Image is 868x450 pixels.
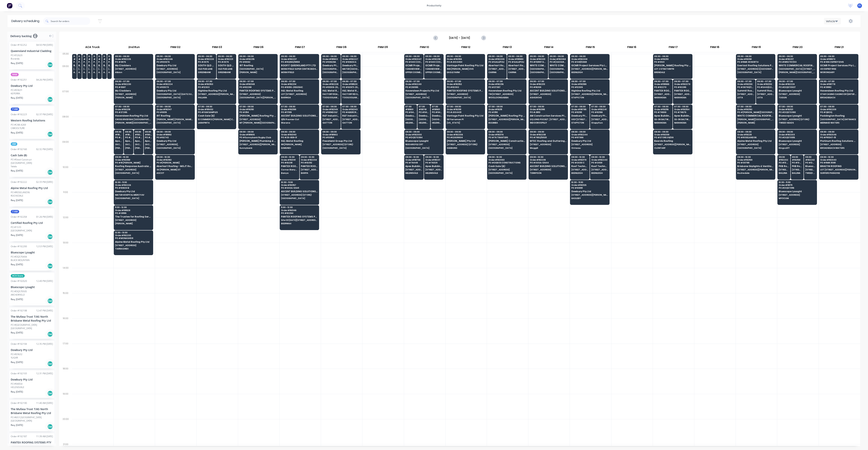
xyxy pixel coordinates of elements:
span: PO # 82302 [447,86,483,88]
span: [STREET_ADDRESS] [488,68,505,70]
span: Req. [DATE] [11,62,23,65]
span: PO # 3587 [115,86,152,88]
span: [STREET_ADDRESS][PERSON_NAME] (STORE) [73,68,76,70]
span: PO # 355 OSPREY 12145 [820,61,857,63]
span: 05:30 - 06:30 [550,55,567,57]
span: PO # dq570204 [108,61,110,63]
span: 05:30 - 06:30 [779,55,815,57]
span: Bluescope Lysaght [103,64,105,67]
img: Factory [7,3,12,8]
span: GREENBANK [198,71,215,73]
span: PO # PQ445723 [78,61,80,63]
span: [GEOGRAPHIC_DATA] [157,71,193,73]
span: PO # DQ570484 [103,61,105,63]
span: Order # 192218 [425,58,442,60]
span: Bluescope Lysaght [779,89,815,92]
span: [STREET_ADDRESS][PERSON_NAME] [571,93,608,95]
span: PO # 51309-25612HC.1 [322,86,339,88]
div: FNM 03 [196,44,238,52]
span: 06:30 - 07:30 [654,80,671,82]
span: My Cladders [115,64,152,67]
span: 05:30 - 06:30 [115,55,152,57]
span: ARCHERFIELD [98,71,100,73]
span: 06:30 - 07:30 [757,80,774,82]
span: GCMR Project Services Pty Ltd [405,64,422,67]
span: PO # 290185 [405,86,442,88]
span: Highline Roofing Pty Ltd [198,89,235,92]
span: # 192235 [93,58,96,60]
span: Order # 192214 [281,83,318,85]
span: PO # 8062 [239,61,276,63]
span: 05:30 - 06:30 [488,55,505,57]
span: Dowbury Pty Ltd [157,64,193,67]
span: UPPER COOMERA [425,71,442,73]
span: 06:30 - 07:30 [571,80,608,82]
span: MATER [GEOGRAPHIC_DATA] [342,68,359,70]
span: FACTORY RD SWIMMING POOL [342,93,359,95]
div: FNM 15 [570,44,611,52]
span: PO # 0123 [654,61,691,63]
span: Order # 192224 [157,83,193,85]
span: PANTEX ROOFING SYSTEMS PTY LTD [239,89,276,92]
span: GCMR Project Services Pty Ltd [571,64,608,67]
span: SOUTH QLD ROOFING PTY LTD [218,64,235,67]
div: PO #93631 [11,88,22,92]
div: FNM 12 [445,44,487,52]
span: Bluescope Lysaght [78,64,80,67]
span: PO # 18259 [530,86,566,88]
span: [STREET_ADDRESS][PERSON_NAME] (STORE) [78,68,80,70]
span: Order # 192227 [342,58,359,60]
span: 06:30 - 07:30 [447,80,483,82]
span: Dowbury Pty Ltd [157,89,193,92]
span: PO # 100676 [157,61,193,63]
span: [STREET_ADDRESS] (STORE) [674,93,691,95]
span: WORONGARY [820,71,857,73]
span: GCMR Project Services Pty Ltd [820,64,857,67]
span: PANTEX ROOFING SYSTEMS PTY LTD [447,89,483,92]
span: Order # 192161 [737,58,774,60]
span: 05:30 - 06:30 [157,55,193,57]
span: GCMR Project Services Pty Ltd [425,64,442,67]
span: 06:30 - 07:30 [157,80,193,82]
span: Dowbury Pty Ltd [322,64,339,67]
span: Bluescope Lysaght [93,64,96,67]
span: Order # 192047 [405,58,422,60]
span: 06:30 - 07:30 [342,80,359,82]
div: Del [47,62,53,68]
span: PO # 37397 [488,86,525,88]
span: [STREET_ADDRESS] [239,93,276,95]
input: Search for orders [51,17,90,25]
span: PO # 82298 [239,86,276,88]
span: ARCHERFIELD [83,71,86,73]
span: # 191754 [78,58,80,60]
span: 06:30 - 07:30 [115,80,152,82]
span: Order # 192155 [447,58,483,60]
span: WHITE COMMERCIAL ROOFING PTY LTD [779,64,815,67]
span: PO # 341/12668 [571,61,608,63]
span: PO # 3875 [115,61,152,63]
span: 05:30 [98,55,100,57]
span: Order # 192189 [571,83,608,85]
span: [STREET_ADDRESS] ([GEOGRAPHIC_DATA]) [737,68,774,70]
span: 05:30 - 06:30 [820,55,857,57]
span: [GEOGRAPHIC_DATA] [STREET_ADDRESS][PERSON_NAME] (GATE 3 - UHF 33) [550,68,567,70]
span: CARINA [488,71,505,73]
div: FNM 13 [487,44,528,52]
span: 05:30 - 06:30 [239,55,276,57]
span: MORAYFIELD SUPER CENTRE BEDSHED LOADING DOCK [281,68,318,70]
div: PO #32620 [11,54,22,57]
span: 06:30 - 07:30 [322,80,339,82]
span: SOUTH QLD ROOFING PTY LTD [198,64,215,67]
span: [GEOGRAPHIC_DATA] [550,71,567,73]
span: 06:30 - 07:30 [239,80,276,82]
span: Order # 192240 [405,83,442,85]
span: 05:30 - 06:30 [425,55,442,57]
span: [GEOGRAPHIC_DATA] (GATE 3 UHF 12) [GEOGRAPHIC_DATA] [157,93,193,95]
div: 04:50 PM [DATE] [36,43,53,47]
span: [STREET_ADDRESS] [115,93,152,95]
span: Order # 191973 [820,58,857,60]
span: [STREET_ADDRESS] (STORE) [654,93,671,95]
span: 05:30 [103,55,105,57]
span: IRT Roofing [239,64,276,67]
span: [STREET_ADDRESS][PERSON_NAME] (WOOLWORTHS LOADING BAY) [571,68,608,70]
